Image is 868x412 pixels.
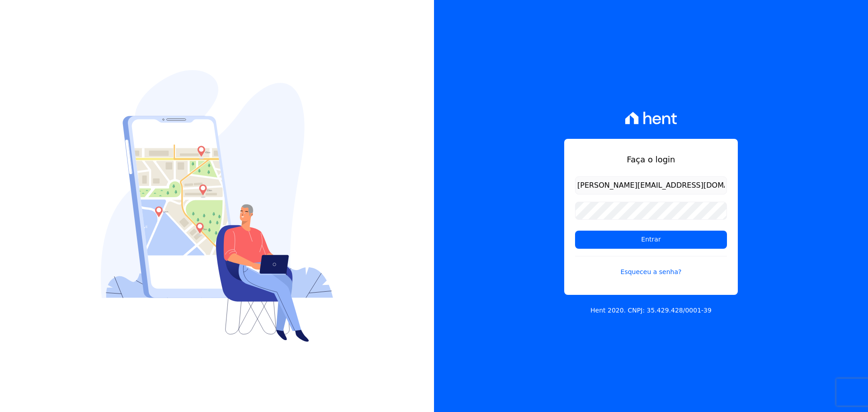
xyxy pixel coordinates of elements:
[590,306,712,315] p: Hent 2020. CNPJ: 35.429.428/0001-39
[575,256,727,277] a: Esqueceu a senha?
[101,70,333,342] img: Login
[575,176,727,194] input: Email
[575,231,727,249] input: Entrar
[575,153,727,166] h1: Faça o login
